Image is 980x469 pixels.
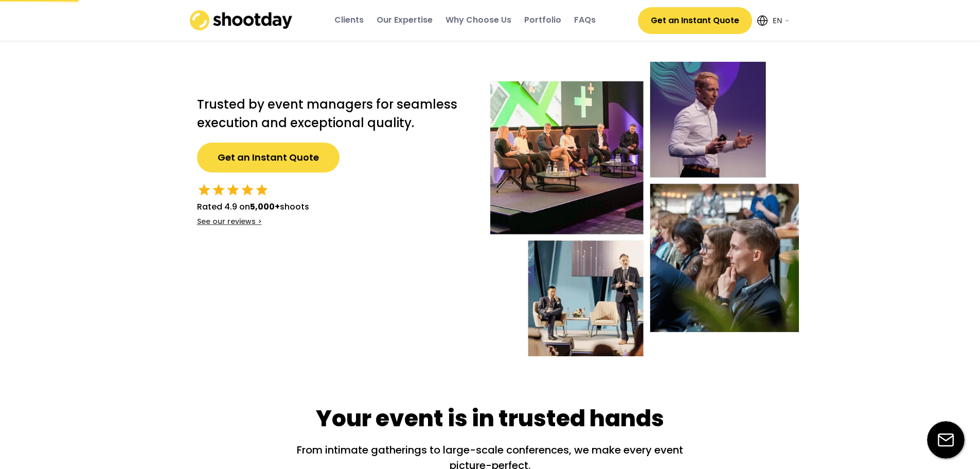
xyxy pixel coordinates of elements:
[490,62,799,356] img: Event-hero-intl%402x.webp
[250,201,280,213] strong: 5,000+
[757,15,768,26] img: Icon%20feather-globe%20%281%29.svg
[211,183,226,197] button: star
[334,14,364,26] div: Clients
[574,14,596,26] div: FAQs
[190,10,293,30] img: shootday_logo.png
[240,183,255,197] button: star
[197,95,470,132] h2: Trusted by event managers for seamless execution and exceptional quality.
[316,403,664,435] div: Your event is in trusted hands
[226,183,240,197] button: star
[197,143,340,172] button: Get an Instant Quote
[446,14,511,26] div: Why Choose Us
[638,7,752,34] button: Get an Instant Quote
[524,14,561,26] div: Portfolio
[377,14,433,26] div: Our Expertise
[197,201,309,213] div: Rated 4.9 on shoots
[255,183,269,197] button: star
[927,421,965,459] img: email-icon%20%281%29.svg
[197,183,211,197] button: star
[197,217,262,227] div: See our reviews >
